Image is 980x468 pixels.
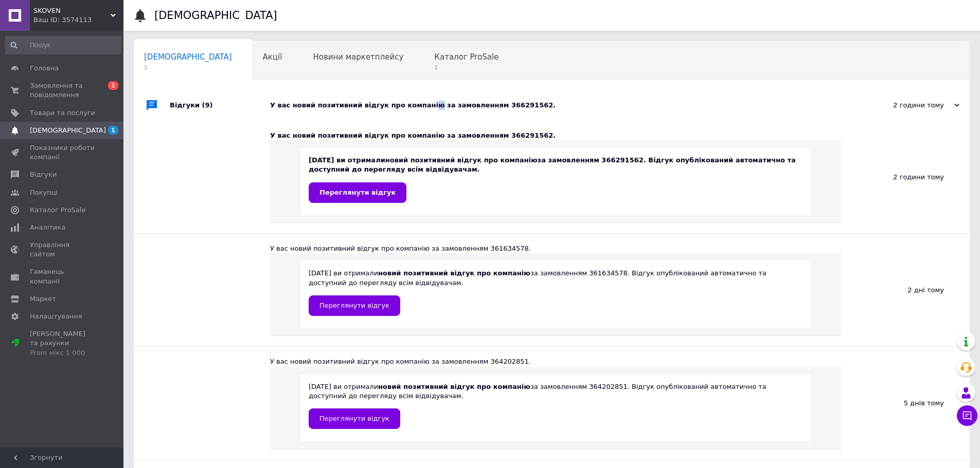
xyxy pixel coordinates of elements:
span: 1 [108,126,118,135]
h1: [DEMOGRAPHIC_DATA] [154,9,277,22]
div: 2 години тому [841,121,970,233]
div: [DATE] ви отримали за замовленням 361634578. Відгук опублікований автоматично та доступний до пер... [309,269,803,315]
span: Каталог ProSale [434,52,498,62]
span: SKOVEN [33,6,111,15]
div: 2 дні тому [841,234,970,346]
a: Переглянути відгук [309,182,406,203]
a: Переглянути відгук [309,295,400,316]
span: Показники роботи компанії [30,143,95,162]
span: Переглянути відгук [319,189,396,196]
span: (9) [202,101,213,109]
div: [DATE] ви отримали за замовленням 366291562. Відгук опублікований автоматично та доступний до пер... [309,156,803,202]
span: Каталог ProSale [30,205,85,215]
div: У вас новий позитивний відгук про компанію за замовленням 366291562. [270,101,857,110]
span: [DEMOGRAPHIC_DATA] [144,52,232,62]
span: Управління сайтом [30,240,95,259]
b: новий позитивний відгук про компанію [378,269,530,277]
span: Налаштування [30,312,82,321]
a: Переглянути відгук [309,408,400,429]
span: Аналітика [30,223,65,232]
div: 2 години тому [857,101,959,110]
span: Маркет [30,294,56,304]
span: Переглянути відгук [319,302,389,309]
span: Товари та послуги [30,108,95,118]
span: [PERSON_NAME] та рахунки [30,329,95,358]
span: Акції [263,52,282,62]
span: Замовлення та повідомлення [30,81,95,100]
b: новий позитивний відгук про компанію [385,156,538,164]
span: Переглянути відгук [319,415,389,422]
span: 1 [108,81,118,90]
div: У вас новий позитивний відгук про компанію за замовленням 361634578. [270,244,841,253]
span: 1 [434,64,498,71]
div: [DATE] ви отримали за замовленням 364202851. Відгук опублікований автоматично та доступний до пер... [309,382,803,429]
span: Покупці [30,188,58,197]
div: Prom мікс 1 000 [30,348,95,358]
span: Головна [30,64,59,73]
span: 1 [144,64,232,71]
span: [DEMOGRAPHIC_DATA] [30,126,106,135]
div: 5 днів тому [841,347,970,459]
div: Відгуки [170,90,270,121]
button: Чат з покупцем [957,405,977,426]
b: новий позитивний відгук про компанію [378,383,530,390]
div: Ваш ID: 3574113 [33,15,123,25]
div: У вас новий позитивний відгук про компанію за замовленням 364202851. [270,357,841,366]
span: Новини маркетплейсу [313,52,403,62]
span: Гаманець компанії [30,267,95,286]
input: Пошук [5,36,121,54]
span: Відгуки [30,170,57,179]
div: У вас новий позитивний відгук про компанію за замовленням 366291562. [270,131,841,140]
